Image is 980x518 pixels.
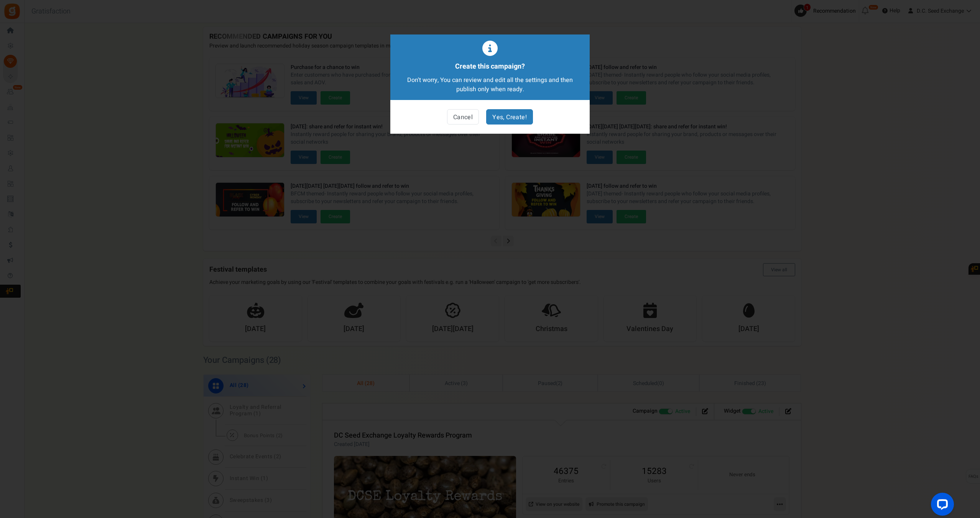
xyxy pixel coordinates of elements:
[486,109,533,125] a: Yes, Create!
[455,63,525,70] h4: Create this campaign?
[398,75,582,94] p: Don't worry, You can review and edit all the settings and then publish only when ready.
[447,109,479,125] a: Cancel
